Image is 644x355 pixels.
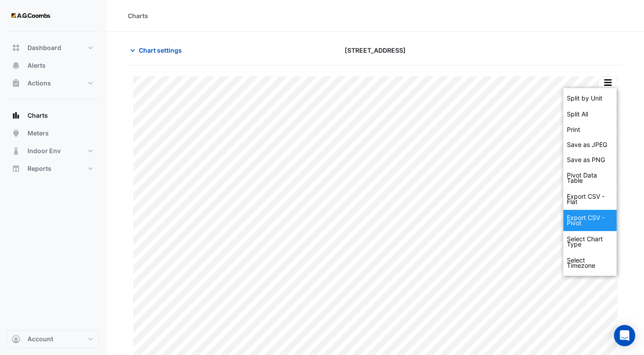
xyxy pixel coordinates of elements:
[12,147,20,155] app-icon: Indoor Env
[563,122,617,137] div: Print
[27,79,51,88] span: Actions
[27,335,53,343] span: Account
[7,160,99,177] button: Reports
[12,43,20,52] app-icon: Dashboard
[599,77,617,88] button: More Options
[563,137,617,152] div: Save as JPEG
[12,129,20,138] app-icon: Meters
[27,43,61,52] span: Dashboard
[27,147,61,155] span: Indoor Env
[7,107,99,124] button: Charts
[7,39,99,57] button: Dashboard
[563,152,617,167] div: Save as PNG
[27,61,46,70] span: Alerts
[7,57,99,74] button: Alerts
[563,106,617,122] div: Each data series displayed its own chart, except alerts which are shown on top of non binary data...
[563,210,617,231] div: Export CSV - Pivot
[7,142,99,160] button: Indoor Env
[12,61,20,70] app-icon: Alerts
[563,231,617,252] div: Select Chart Type
[27,164,51,173] span: Reports
[563,90,617,106] div: Data series of the same unit displayed on the same chart, except for binary data
[128,42,188,58] button: Chart settings
[563,189,617,210] div: Export CSV - Flat
[12,164,20,173] app-icon: Reports
[563,252,617,274] div: Select Timezone
[12,79,20,88] app-icon: Actions
[27,129,49,138] span: Meters
[11,7,51,25] img: Company Logo
[27,111,48,120] span: Charts
[345,46,406,55] span: [STREET_ADDRESS]
[614,325,635,346] div: Open Intercom Messenger
[12,111,20,120] app-icon: Charts
[563,167,617,189] div: Pivot Data Table
[7,330,99,348] button: Account
[7,74,99,92] button: Actions
[128,11,148,20] div: Charts
[7,124,99,142] button: Meters
[139,46,182,55] span: Chart settings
